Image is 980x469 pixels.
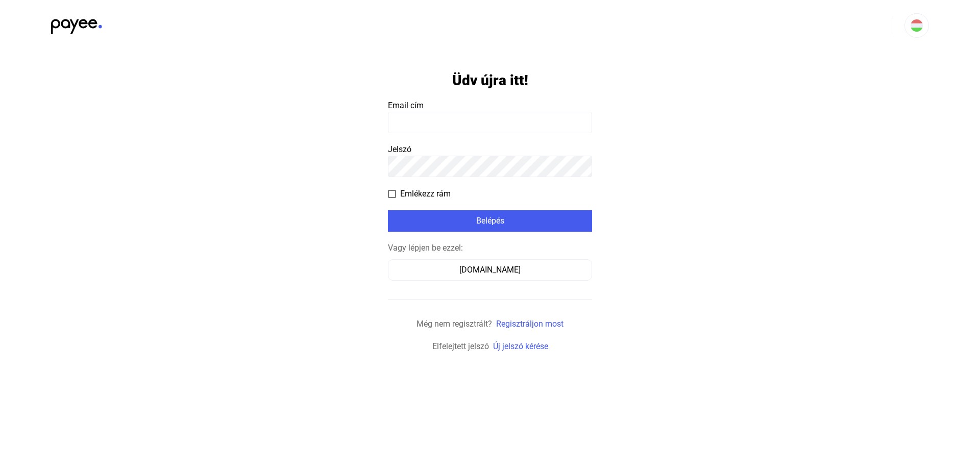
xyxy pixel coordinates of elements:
[432,341,489,351] span: Elfelejtett jelszó
[388,144,411,154] span: Jelszó
[388,265,592,275] a: [DOMAIN_NAME]
[496,319,563,329] a: Regisztráljon most
[388,101,424,110] span: Email cím
[388,210,592,232] button: Belépés
[391,215,589,227] div: Belépés
[388,242,592,254] div: Vagy lépjen be ezzel:
[51,13,102,34] img: black-payee-blue-dot.svg
[400,188,451,200] span: Emlékezz rám
[391,264,589,276] div: [DOMAIN_NAME]
[904,13,929,38] button: HU
[388,259,592,281] button: [DOMAIN_NAME]
[416,319,492,329] span: Még nem regisztrált?
[911,19,923,32] img: HU
[452,71,528,89] h1: Üdv újra itt!
[493,341,548,351] a: Új jelszó kérése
